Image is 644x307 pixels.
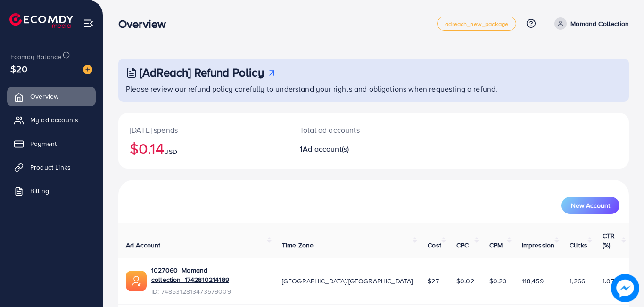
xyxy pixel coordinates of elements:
span: Billing [30,186,49,196]
img: logo [9,13,73,28]
a: adreach_new_package [437,17,516,31]
h2: 1 [300,145,405,153]
span: 118,459 [522,276,544,286]
img: image [611,274,639,302]
a: Product Links [7,158,96,177]
span: Cost [428,240,441,250]
span: CPM [489,240,503,250]
h2: $0.14 [130,139,277,157]
a: My ad accounts [7,111,96,129]
span: Ad Account [126,240,161,250]
span: 1.07 [603,276,614,286]
a: Overview [7,87,96,106]
span: CTR (%) [603,231,615,250]
a: Momand Collection [551,17,629,30]
a: 1027060_Momand collection_1742810214189 [151,265,267,285]
span: $0.23 [489,276,507,286]
img: ic-ads-acc.e4c84228.svg [126,271,147,291]
span: Impression [522,240,555,250]
span: 1,266 [570,276,585,286]
a: Billing [7,181,96,200]
span: Time Zone [282,240,314,250]
p: Total ad accounts [300,124,405,136]
span: New Account [571,202,610,209]
span: CPC [456,240,469,250]
h3: Overview [118,17,173,31]
img: menu [83,18,94,29]
p: Please review our refund policy carefully to understand your rights and obligations when requesti... [126,83,623,94]
span: Payment [30,139,57,148]
img: image [83,65,92,74]
span: adreach_new_package [445,21,508,27]
a: Payment [7,134,96,153]
span: Product Links [30,162,71,172]
p: [DATE] spends [130,124,277,136]
span: My ad accounts [30,115,78,125]
span: Clicks [570,240,587,250]
h3: [AdReach] Refund Policy [140,66,264,79]
span: $0.02 [456,276,474,286]
p: Momand Collection [570,18,629,29]
span: Ad account(s) [303,144,349,154]
button: New Account [561,197,619,214]
span: ID: 7485312813473579009 [151,287,267,296]
span: USD [164,147,177,156]
span: $27 [428,276,438,286]
span: [GEOGRAPHIC_DATA]/[GEOGRAPHIC_DATA] [282,276,413,286]
span: Overview [30,92,58,101]
span: Ecomdy Balance [10,52,61,61]
span: $20 [10,62,27,76]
